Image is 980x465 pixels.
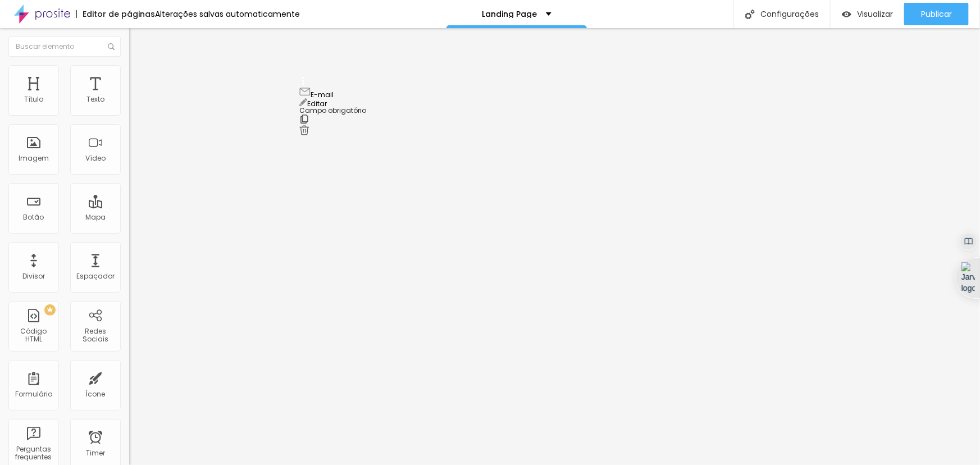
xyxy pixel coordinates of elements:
[24,213,44,221] div: Botão
[745,10,755,19] img: Icone
[76,272,115,280] div: Espaçador
[76,10,155,18] div: Editor de páginas
[85,213,106,221] div: Mapa
[15,390,52,398] div: Formulário
[73,327,117,344] div: Redes Sociais
[8,37,121,57] input: Buscar elemento
[11,327,56,344] div: Código HTML
[11,445,56,462] div: Perguntas frequentes
[904,3,969,25] button: Publicar
[24,95,43,103] div: Título
[921,10,952,19] span: Publicar
[129,28,980,465] iframe: Editor
[86,449,105,457] div: Timer
[86,390,106,398] div: Ícone
[831,3,904,25] button: Visualizar
[842,10,851,19] img: view-1.svg
[857,10,893,19] span: Visualizar
[22,272,45,280] div: Divisor
[86,95,104,103] div: Texto
[482,10,537,18] p: Landing Page
[155,10,300,18] div: Alterações salvas automaticamente
[19,154,49,162] div: Imagem
[85,154,106,162] div: Vídeo
[108,43,115,50] img: Icone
